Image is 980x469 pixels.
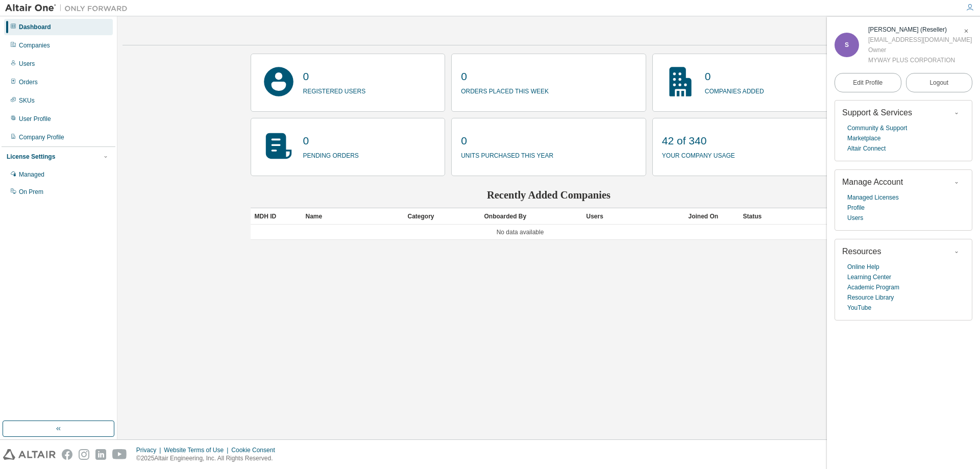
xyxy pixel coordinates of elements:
[842,108,912,117] span: Support & Services
[19,78,38,86] div: Orders
[847,203,865,213] a: Profile
[255,208,298,225] div: MDH ID
[461,149,553,160] p: units purchased this year
[847,272,891,282] a: Learning Center
[461,69,549,84] p: 0
[19,23,51,31] div: Dashboard
[853,79,883,87] span: Edit Profile
[408,208,476,225] div: Category
[62,449,72,460] img: facebook.svg
[868,55,972,65] div: MYWAY PLUS CORPORATION
[705,84,764,96] p: companies added
[251,188,847,202] h2: Recently Added Companies
[19,41,50,50] div: Companies
[95,449,106,460] img: linkedin.svg
[306,208,400,225] div: Name
[868,35,972,45] div: [EMAIL_ADDRESS][DOMAIN_NAME]
[743,208,786,225] div: Status
[847,303,871,313] a: YouTube
[705,69,764,84] p: 0
[845,41,849,48] span: S
[303,133,359,149] p: 0
[303,149,359,160] p: pending orders
[842,247,881,256] span: Resources
[231,446,281,454] div: Cookie Consent
[164,446,231,454] div: Website Terms of Use
[19,115,51,123] div: User Profile
[689,208,735,225] div: Joined On
[19,133,64,141] div: Company Profile
[835,73,901,92] a: Edit Profile
[842,178,903,186] span: Manage Account
[251,225,790,240] td: No data available
[136,454,281,463] p: © 2025 Altair Engineering, Inc. All Rights Reserved.
[906,73,973,92] button: Logout
[3,449,56,460] img: altair_logo.svg
[847,292,894,303] a: Resource Library
[19,170,44,179] div: Managed
[662,133,735,149] p: 42 of 340
[5,3,133,13] img: Altair One
[847,133,880,143] a: Marketplace
[868,45,972,55] div: Owner
[868,24,972,35] div: Shino Morishita (Reseller)
[847,143,886,154] a: Altair Connect
[662,149,735,160] p: your company usage
[847,123,907,133] a: Community & Support
[112,449,127,460] img: youtube.svg
[586,208,680,225] div: Users
[19,188,43,196] div: On Prem
[303,84,366,96] p: registered users
[461,133,553,149] p: 0
[303,69,366,84] p: 0
[847,213,863,223] a: Users
[847,192,899,203] a: Managed Licenses
[19,60,35,68] div: Users
[19,96,35,105] div: SKUs
[7,153,55,161] div: License Settings
[484,208,578,225] div: Onboarded By
[847,282,899,292] a: Academic Program
[79,449,89,460] img: instagram.svg
[929,78,948,88] span: Logout
[461,84,549,96] p: orders placed this week
[136,446,164,454] div: Privacy
[847,262,879,272] a: Online Help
